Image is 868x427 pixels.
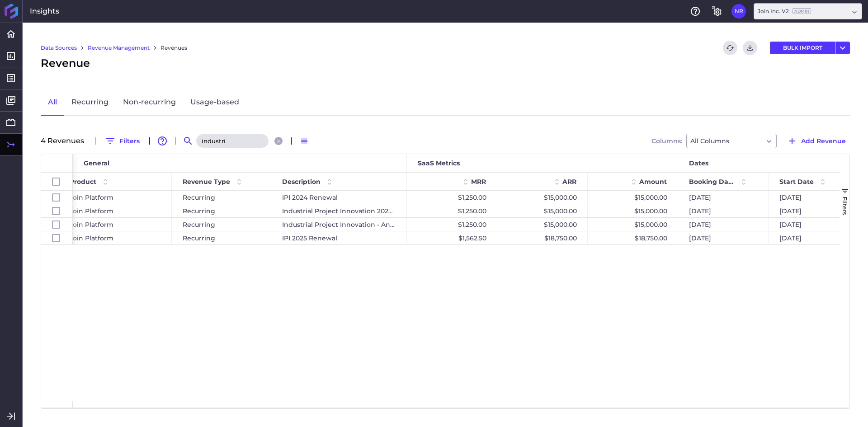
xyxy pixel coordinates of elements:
div: Press SPACE to select this row. [41,231,73,245]
span: All Columns [690,136,729,146]
span: Join Platform [70,218,113,231]
div: Press SPACE to select this row. [41,204,73,218]
span: Join Platform [70,232,113,244]
button: Download [743,41,757,55]
div: $15,000.00 [588,218,678,231]
div: $15,000.00 [588,191,678,204]
div: Industrial Project Innovation - Annual Subscription ([DATE]) [271,218,407,231]
button: BULK IMPORT [770,42,835,54]
button: Refresh [723,41,737,55]
div: Press SPACE to select this row. [41,191,73,204]
div: [DATE] [678,231,769,244]
div: $18,750.00 [588,231,678,244]
button: General Settings [710,4,724,19]
div: Recurring [172,231,271,244]
span: Filters [841,197,849,215]
div: [DATE] [678,218,769,231]
button: Add Revenue [783,134,850,148]
div: [DATE] [678,191,769,204]
div: Industrial Project Innovation 2023 Renewal [271,204,407,217]
div: Dropdown select [754,3,862,19]
div: [DATE] [678,204,769,217]
button: User Menu [835,42,850,54]
span: Booking Date [689,178,735,186]
a: Recurring [64,89,116,116]
div: IPI 2025 Renewal [271,231,407,244]
div: $18,750.00 [497,231,588,244]
span: Description [282,178,321,186]
button: User Menu [731,4,746,19]
span: Revenue [41,55,90,71]
div: [DATE] [769,204,859,217]
div: $15,000.00 [497,218,588,231]
div: Recurring [172,204,271,217]
div: Dropdown select [686,134,777,148]
span: ARR [562,178,576,186]
span: SaaS Metrics [418,159,460,167]
span: General [84,159,109,167]
div: IPI 2024 Renewal [271,191,407,204]
a: Data Sources [41,44,77,52]
a: Revenue Management [88,44,150,52]
div: $15,000.00 [588,204,678,217]
span: Join Platform [70,205,113,217]
span: MRR [471,178,486,186]
span: Product [70,178,96,186]
span: Amount [639,178,667,186]
div: $1,562.50 [407,231,497,244]
button: Filters [101,134,144,148]
a: Non-recurring [116,89,183,116]
a: All [41,89,64,116]
div: $15,000.00 [497,191,588,204]
span: Start Date [779,178,814,186]
button: Search by [181,134,195,148]
div: Recurring [172,218,271,231]
span: Columns: [651,138,682,144]
span: Revenue Type [183,178,230,186]
span: Dates [689,159,708,167]
span: Join Platform [70,191,113,204]
div: [DATE] [769,231,859,244]
a: Usage-based [183,89,246,116]
div: Recurring [172,191,271,204]
button: Help [688,4,703,19]
ins: Admin [793,8,811,14]
div: [DATE] [769,218,859,231]
div: Join Inc. V2 [758,7,811,15]
div: [DATE] [769,191,859,204]
div: $1,250.00 [407,204,497,217]
a: Revenues [160,44,187,52]
button: Close search [274,137,283,145]
div: $1,250.00 [407,191,497,204]
div: $15,000.00 [497,204,588,217]
span: Add Revenue [801,136,846,146]
div: $1,250.00 [407,218,497,231]
div: Press SPACE to select this row. [41,218,73,231]
div: 4 Revenue s [41,137,90,145]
